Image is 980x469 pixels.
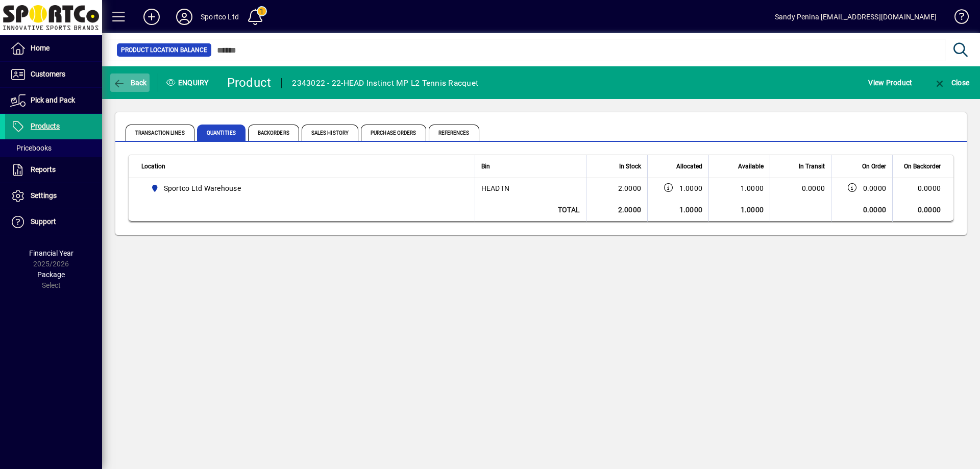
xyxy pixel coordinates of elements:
[10,144,52,152] span: Pricebooks
[102,73,158,92] app-page-header-button: Back
[201,9,239,25] div: Sportco Ltd
[126,125,194,141] span: Transaction Lines
[292,75,478,91] div: 2343022 - 22-HEAD Instinct MP L2 Tennis Racquet
[892,199,953,221] td: 0.0000
[868,75,912,91] span: View Product
[31,96,75,104] span: Pick and Pack
[121,45,207,55] span: Product Location Balance
[676,161,702,172] span: Allocated
[141,161,165,172] span: Location
[475,199,586,221] td: Total
[227,75,272,91] div: Product
[361,125,426,141] span: Purchase Orders
[135,8,168,26] button: Add
[799,161,825,172] span: In Transit
[619,161,641,172] span: In Stock
[110,73,150,92] button: Back
[931,73,972,92] button: Close
[5,183,102,209] a: Settings
[863,183,887,193] span: 0.0000
[168,8,201,26] button: Profile
[31,70,65,78] span: Customers
[5,139,102,157] a: Pricebooks
[158,75,219,91] div: Enquiry
[31,191,57,200] span: Settings
[679,183,703,193] span: 1.0000
[708,199,770,221] td: 1.0000
[934,79,969,87] span: Close
[248,125,299,141] span: Backorders
[866,73,915,92] button: View Product
[738,161,764,172] span: Available
[481,161,490,172] span: Bin
[647,199,708,221] td: 1.0000
[947,2,967,35] a: Knowledge Base
[892,178,953,199] td: 0.0000
[586,199,647,221] td: 2.0000
[831,199,892,221] td: 0.0000
[923,73,980,92] app-page-header-button: Close enquiry
[146,182,463,194] span: Sportco Ltd Warehouse
[5,36,102,61] a: Home
[197,125,246,141] span: Quantities
[5,209,102,235] a: Support
[113,79,147,87] span: Back
[5,88,102,113] a: Pick and Pack
[29,249,73,257] span: Financial Year
[708,178,770,199] td: 1.0000
[31,217,56,226] span: Support
[475,178,586,199] td: HEADTN
[37,270,65,279] span: Package
[904,161,941,172] span: On Backorder
[586,178,647,199] td: 2.0000
[429,125,479,141] span: References
[164,183,241,193] span: Sportco Ltd Warehouse
[5,62,102,87] a: Customers
[5,157,102,183] a: Reports
[31,44,50,52] span: Home
[862,161,886,172] span: On Order
[31,122,60,130] span: Products
[302,125,358,141] span: Sales History
[802,184,825,192] span: 0.0000
[775,9,937,25] div: Sandy Penina [EMAIL_ADDRESS][DOMAIN_NAME]
[31,165,56,174] span: Reports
